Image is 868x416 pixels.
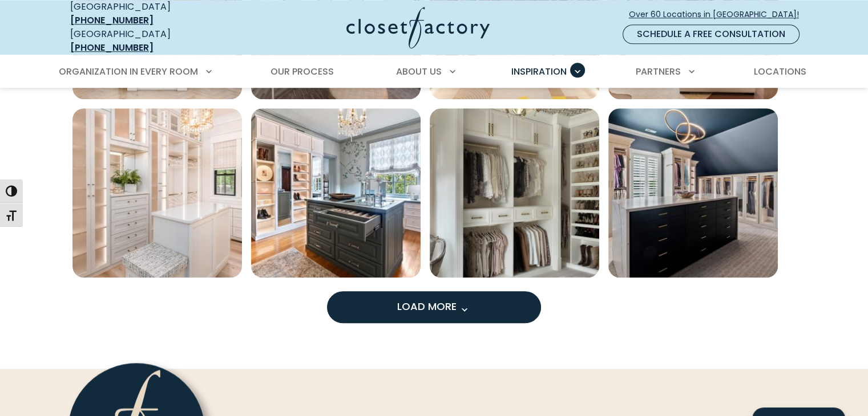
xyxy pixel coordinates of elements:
div: [GEOGRAPHIC_DATA] [70,27,236,55]
img: Closet Factory Logo [346,7,490,48]
nav: Primary Menu [51,56,818,88]
span: Over 60 Locations in [GEOGRAPHIC_DATA]! [629,9,808,21]
span: Locations [753,65,806,78]
button: Load more inspiration gallery images [327,291,541,323]
a: Open inspiration gallery to preview enlarged image [608,108,778,278]
a: Schedule a Free Consultation [623,25,800,44]
img: White custom closet shelving, open shelving for shoes, and dual hanging sections for a curated wa... [430,108,599,278]
span: Load More [397,299,471,313]
img: Luxury closet withLED-lit shelving, Raised Panel drawers, a mirrored vanity, and adjustable shoe ... [72,108,242,278]
span: Inspiration [511,65,567,78]
img: Dressing room featuring central island with velvet jewelry drawers, LED lighting, elite toe stops... [251,108,421,278]
span: Organization in Every Room [59,65,198,78]
span: About Us [396,65,442,78]
a: [PHONE_NUMBER] [70,14,154,27]
span: Our Process [271,65,334,78]
span: Partners [636,65,681,78]
a: Open inspiration gallery to preview enlarged image [72,108,242,278]
a: [PHONE_NUMBER] [70,41,154,54]
a: Open inspiration gallery to preview enlarged image [251,108,421,278]
img: Wardrobe closet with all glass door fronts and black central island with flat front door faces an... [608,108,778,278]
a: Over 60 Locations in [GEOGRAPHIC_DATA]! [628,5,809,25]
a: Open inspiration gallery to preview enlarged image [430,108,599,278]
